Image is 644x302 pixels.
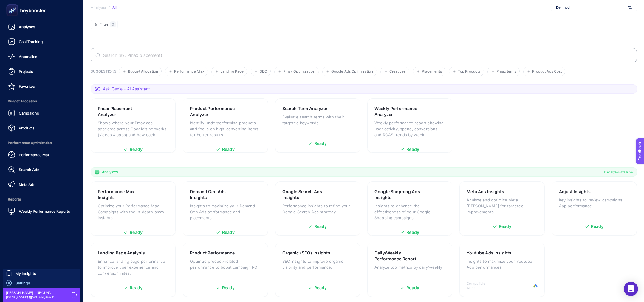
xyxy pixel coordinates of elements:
span: Ready [130,230,143,234]
p: Insights to maximize your Demand Gen Ads performance and placements. [190,203,261,221]
span: Pmax Optimization [283,69,315,74]
span: Placements [422,69,442,74]
p: Insights to maximize your Youtube Ads performances. [467,258,537,270]
span: SEO [260,69,267,74]
img: svg%3e [628,4,632,10]
span: / [109,5,110,10]
span: Settings [16,281,30,285]
span: Projects [19,69,33,74]
span: Ready [314,224,327,229]
button: Filter0 [91,20,118,29]
p: Weekly performance report showing user activity, spend, conversions, and ROAS trends by week. [374,120,445,138]
p: Identify underperforming products and focus on high-converting items for better results. [190,120,261,138]
h3: Weekly Performance Analyzer [374,106,427,118]
span: Performance Optimization [5,137,79,149]
span: Performance Max [174,69,204,74]
a: Organic (SEO) InsightsSEO insights to improve organic visibility and performance.Ready [275,243,360,297]
span: 11 analyzes available [604,170,633,174]
h3: Meta Ads Insights [467,189,504,195]
span: 0 [112,22,114,27]
a: Projects [5,65,79,77]
p: Optimize product-related performance to boost campaign ROI. [190,258,261,270]
a: Search Term AnalyzerEvaluate search terms with their targeted keywordsReady [275,98,360,153]
a: Products [5,122,79,134]
span: Ready [314,141,327,145]
a: Weekly Performance Reports [5,205,79,217]
span: Ready [222,286,235,290]
span: [PERSON_NAME] - INBOUND [6,290,54,295]
p: SEO insights to improve organic visibility and performance. [282,258,353,270]
span: Ready [499,224,512,229]
h3: Pmax Placement Analyzer [98,106,150,118]
h3: SUGGESTIONS [91,69,117,76]
p: Optimize your Performance Max Campaigns with the in-depth pmax insights. [98,203,168,221]
a: Product Performance AnalyzerIdentify underperforming products and focus on high-converting items ... [183,98,268,153]
a: My Insights [3,269,80,278]
h3: Product Performance Analyzer [190,106,242,118]
span: Ready [222,147,235,151]
span: Ask Genie - AI Assistant [103,86,150,92]
p: Analyze top metrics by daily/weekly. [374,264,445,270]
span: Ready [130,286,143,290]
span: My Insights [16,271,36,276]
a: Campaigns [5,107,79,119]
p: Analyze and optimize Meta [PERSON_NAME] for targeted improvements. [467,197,537,215]
a: Meta Ads [5,179,79,190]
span: Search Ads [19,167,39,172]
span: Ready [406,147,419,151]
h3: Youtube Ads Insights [467,250,511,256]
h3: Google Search Ads Insights [282,189,335,201]
span: Budget Allocation [5,95,79,107]
span: Filter [100,22,108,27]
span: Reports [5,193,79,205]
a: Youtube Ads InsightsInsights to maximize your Youtube Ads performances.Compatible with: [459,243,544,297]
h3: Product Performance [190,250,235,256]
a: Search Ads [5,164,79,176]
span: Creatives [389,69,406,74]
a: Analyses [5,21,79,33]
span: Favorites [19,84,35,89]
span: Ready [406,286,419,290]
h3: Adjust Insights [559,189,591,195]
span: Derimod [556,5,626,10]
a: Pmax Placement AnalyzerShows where your Pmax ads appeared across Google's networks (videos & apps... [91,98,176,153]
input: Search [102,53,632,58]
span: Performance Max [19,152,50,157]
span: Ready [591,224,604,229]
a: Demand Gen Ads InsightsInsights to maximize your Demand Gen Ads performance and placements.Ready [183,181,268,236]
a: Adjust InsightsKey insights to review campaigns App performanceReady [552,181,637,236]
div: Open Intercom Messenger [624,282,638,296]
a: Settings [3,278,80,288]
a: Performance Max InsightsOptimize your Performance Max Campaigns with the in-depth pmax insights.R... [91,181,176,236]
h3: Performance Max Insights [98,189,150,201]
p: Evaluate search terms with their targeted keywords [282,114,353,126]
a: Performance Max [5,149,79,161]
span: Anomalies [19,54,37,59]
span: Ready [222,230,235,234]
p: Key insights to review campaigns App performance [559,197,630,209]
span: Top Products [458,69,480,74]
a: Favorites [5,80,79,92]
a: Goal Tracking [5,36,79,48]
a: Product PerformanceOptimize product-related performance to boost campaign ROI.Ready [183,243,268,297]
span: Google Ads Optimization [331,69,373,74]
span: Ready [130,147,143,151]
h3: Demand Gen Ads Insights [190,189,242,201]
h3: Daily/Weekly Performance Report [374,250,427,262]
div: All [112,5,121,10]
a: Google Search Ads InsightsPerformance insights to refine your Google Search Ads strategy.Ready [275,181,360,236]
span: Weekly Performance Reports [19,209,70,214]
h3: Organic (SEO) Insights [282,250,330,256]
span: Analysis [91,5,106,10]
span: Meta Ads [19,182,35,187]
span: Compatible with: [467,281,493,290]
a: Weekly Performance AnalyzerWeekly performance report showing user activity, spend, conversions, a... [367,98,452,153]
span: Product Ads Cost [532,69,562,74]
p: Insights to enhance the effectiveness of your Google Shopping campaigns. [374,203,445,221]
span: Ready [314,286,327,290]
span: [EMAIL_ADDRESS][DOMAIN_NAME] [6,295,54,300]
a: Anomalies [5,51,79,62]
span: Analyzes [102,170,118,174]
span: Feedback [4,2,23,7]
span: Campaigns [19,111,39,115]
